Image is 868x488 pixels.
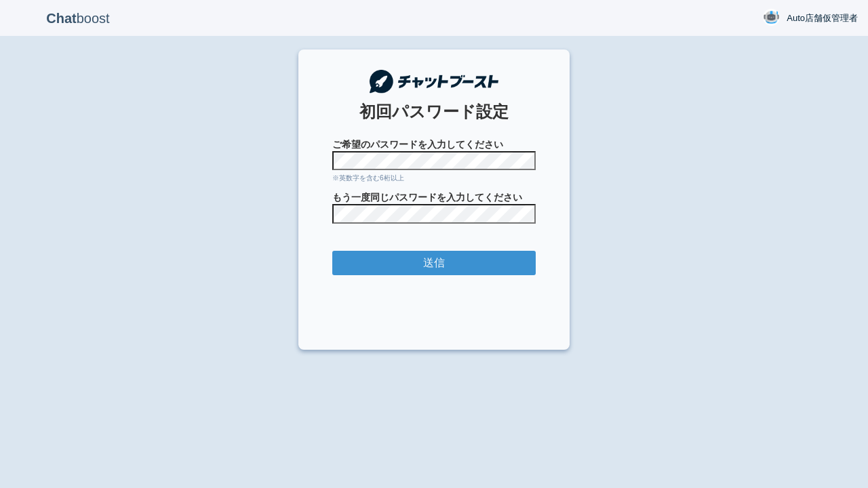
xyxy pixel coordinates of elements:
[332,174,536,183] div: ※英数字を含む6桁以上
[332,251,536,276] input: 送信
[787,12,858,25] span: Auto店舗仮管理者
[763,9,780,26] img: User Image
[332,100,536,123] div: 初回パスワード設定
[370,70,498,94] img: チャットブースト
[332,190,536,204] span: もう一度同じパスワードを入力してください
[10,1,146,35] p: boost
[332,138,536,151] span: ご希望のパスワードを入力してください
[46,11,76,26] b: Chat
